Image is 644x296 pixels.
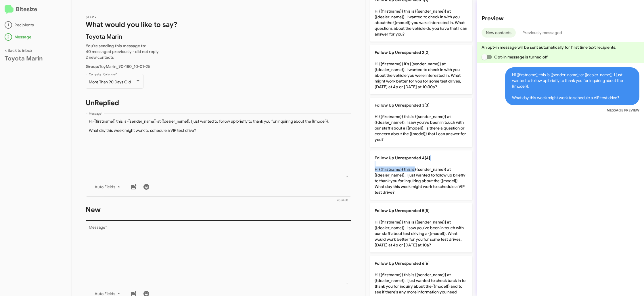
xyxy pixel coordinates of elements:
b: Group: [86,64,99,69]
p: Toyota Marin [86,34,351,40]
div: Toyota Marin [5,56,67,61]
mat-hint: 205/450 [337,199,348,202]
p: Hi {{firstname}} it's {{sender_name}} at {{dealer_name}}. I wanted to check in with you about the... [370,45,472,94]
b: You're sending this message to: [86,43,146,48]
span: New contacts [486,28,511,38]
p: Hi {{firstname}} this is {{sender_name}} at {{dealer_name}}. I just wanted to follow up briefly t... [370,150,472,200]
p: An opt-in message will be sent automatically for first time text recipients. [482,44,639,50]
div: 1 [5,21,12,29]
span: Follow Up Unresponded 4[4] [375,155,430,160]
h2: Preview [482,14,639,23]
span: Opt-in message is turned off [494,54,548,60]
span: 2 new contacts [86,55,114,60]
div: Recipients [5,21,67,29]
span: Previously messaged [522,28,562,38]
h1: New [86,205,351,214]
a: < Back to inbox [5,48,32,53]
div: 2 [5,33,12,41]
span: More Than 90 Days Old [89,79,131,85]
span: Follow Up Unresponded 3[3] [375,103,430,108]
small: MESSAGE PREVIEW [607,107,639,113]
span: 40 messaged previously - did not reply [86,49,159,54]
span: ToyMarin_90-180_10-01-25 [86,64,150,69]
span: Follow Up Unresponded 5[5] [375,208,430,213]
img: logo-minimal.svg [5,5,14,14]
div: Message [5,33,67,41]
h1: What would you like to say? [86,20,351,29]
span: STEP 2 [86,15,97,19]
button: Auto Fields [90,182,127,192]
p: Hi {{firstname}} this is {{sender_name}} at {{dealer_name}}. I saw you've been in touch with our ... [370,203,472,252]
button: Previously messaged [518,28,566,38]
span: Follow Up Unresponded 6[6] [375,261,430,266]
h2: Bitesize [5,5,67,14]
span: Hi {{firstname}} this is {{sender_name}} at {{dealer_name}}. I just wanted to follow up briefly t... [505,67,639,105]
span: Auto Fields [95,182,122,192]
button: New contacts [482,28,516,38]
span: Follow Up Unresponded 2[2] [375,50,430,55]
p: Hi {{firstname}} this is {{sender_name}} at {{dealer_name}}. I saw you've been in touch with our ... [370,98,472,147]
h1: UnReplied [86,98,351,107]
